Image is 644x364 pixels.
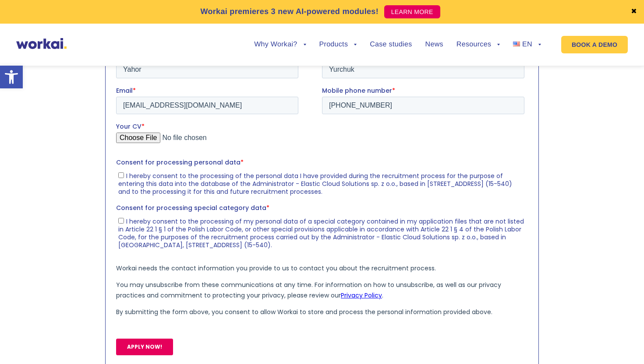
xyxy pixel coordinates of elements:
[225,241,266,249] a: Privacy Policy
[631,8,637,15] a: ✖
[425,41,443,48] a: News
[254,41,306,48] a: Why Workai?
[561,36,628,53] a: BOOK A DEMO
[319,41,357,48] a: Products
[200,6,379,17] p: Workai premieres 3 new AI-powered modules!
[456,41,500,48] a: Resources
[384,5,440,18] a: LEARN MORE
[522,41,532,48] span: EN
[370,41,412,48] a: Case studies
